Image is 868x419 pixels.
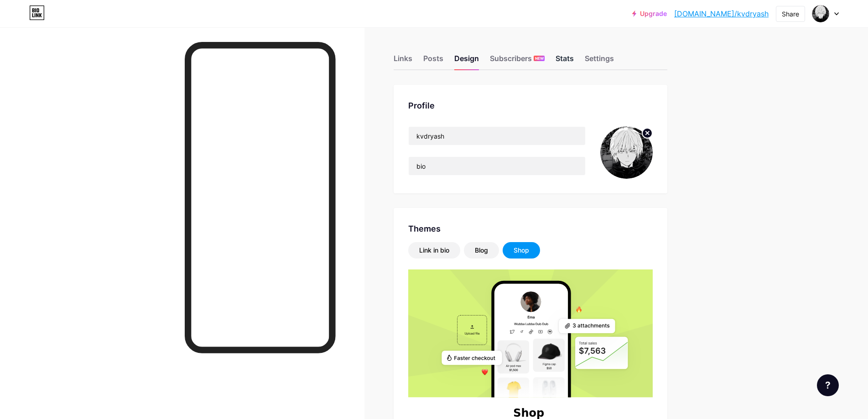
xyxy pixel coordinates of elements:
div: Design [454,53,479,69]
div: Blog [475,246,488,255]
div: Settings [585,53,614,69]
div: Subscribers [490,53,545,69]
h6: Shop [513,409,544,418]
div: Shop [514,246,529,255]
a: Upgrade [632,10,667,17]
input: Bio [409,157,585,175]
div: Profile [408,99,653,112]
span: NEW [535,56,544,61]
img: kvdryash [600,126,653,179]
img: kvdryash [812,5,829,22]
a: [DOMAIN_NAME]/kvdryash [674,8,769,19]
div: Posts [423,53,443,69]
div: Links [394,53,412,69]
input: Name [409,127,585,145]
div: Stats [556,53,574,69]
div: Link in bio [419,246,449,255]
div: Themes [408,222,653,235]
div: Share [782,9,799,19]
